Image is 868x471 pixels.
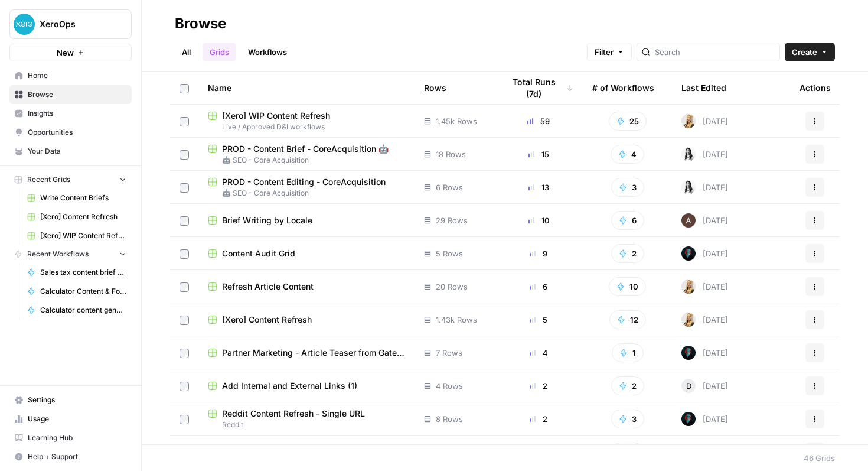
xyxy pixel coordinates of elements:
[40,18,111,30] span: XeroOps
[222,110,330,122] span: [Xero] WIP Content Refresh
[681,180,728,194] div: [DATE]
[208,380,405,392] a: Add Internal and External Links (1)
[28,451,126,462] span: Help + Support
[9,66,132,85] a: Home
[611,410,644,428] button: 3
[175,14,226,33] div: Browse
[40,212,126,222] span: [Xero] Content Refresh
[222,143,389,155] span: PROD - Content Brief - CoreAcquisition 🤖
[208,72,405,104] div: Name
[203,43,236,61] a: Grids
[28,89,126,100] span: Browse
[681,412,728,426] div: [DATE]
[40,286,126,297] span: Calculator Content & Formula Generator
[612,343,644,362] button: 1
[504,115,573,127] div: 59
[609,310,646,329] button: 12
[681,114,728,128] div: [DATE]
[436,215,468,226] span: 29 Rows
[436,347,462,359] span: 7 Rows
[504,281,573,293] div: 6
[611,443,644,462] button: 4
[208,176,405,199] a: PROD - Content Editing - CoreAcquisition🤖 SEO - Core Acquisition
[785,43,835,61] button: Create
[436,413,463,425] span: 8 Rows
[436,380,463,392] span: 4 Rows
[222,281,314,293] span: Refresh Article Content
[40,267,126,278] span: Sales tax content brief generator
[681,114,696,128] img: ygsh7oolkwauxdw54hskm6m165th
[22,226,132,245] a: [Xero] WIP Content Refresh
[208,408,405,430] a: Reddit Content Refresh - Single URLReddit
[609,112,647,131] button: 25
[22,282,132,301] a: Calculator Content & Formula Generator
[222,314,312,326] span: [Xero] Content Refresh
[504,413,573,425] div: 2
[436,314,477,326] span: 1.43k Rows
[208,314,405,326] a: [Xero] Content Refresh
[681,246,696,261] img: ilf5qirlu51qf7ak37srxb41cqxu
[22,301,132,320] a: Calculator content generator
[686,380,691,392] span: D
[436,115,477,127] span: 1.45k Rows
[9,44,132,61] button: New
[9,104,132,123] a: Insights
[681,147,696,161] img: zka6akx770trzh69562he2ydpv4t
[222,176,386,188] span: PROD - Content Editing - CoreAcquisition
[436,148,466,160] span: 18 Rows
[504,314,573,326] div: 5
[208,110,405,132] a: [Xero] WIP Content RefreshLive / Approved D&I workflows
[9,428,132,447] a: Learning Hub
[208,215,405,226] a: Brief Writing by Locale
[22,263,132,282] a: Sales tax content brief generator
[611,376,644,395] button: 2
[9,171,132,189] button: Recent Grids
[595,46,614,58] span: Filter
[28,433,126,443] span: Learning Hub
[28,70,126,81] span: Home
[681,213,696,228] img: wtbmvrjo3qvncyiyitl6zoukl9gz
[681,412,696,426] img: ilf5qirlu51qf7ak37srxb41cqxu
[9,447,132,466] button: Help + Support
[40,305,126,316] span: Calculator content generator
[28,127,126,138] span: Opportunities
[22,207,132,226] a: [Xero] Content Refresh
[504,248,573,259] div: 9
[681,280,728,294] div: [DATE]
[208,281,405,293] a: Refresh Article Content
[222,347,405,359] span: Partner Marketing - Article Teaser from Gated Guide
[208,420,405,430] span: Reddit
[9,245,132,263] button: Recent Workflows
[28,108,126,119] span: Insights
[208,143,405,165] a: PROD - Content Brief - CoreAcquisition 🤖🤖 SEO - Core Acquisition
[611,244,644,263] button: 2
[436,248,463,259] span: 5 Rows
[9,391,132,410] a: Settings
[436,281,468,293] span: 20 Rows
[611,211,644,230] button: 6
[681,280,696,294] img: ygsh7oolkwauxdw54hskm6m165th
[681,180,696,194] img: zka6akx770trzh69562he2ydpv4t
[504,72,573,104] div: Total Runs (7d)
[681,72,726,104] div: Last Edited
[27,174,70,185] span: Recent Grids
[9,85,132,104] a: Browse
[424,72,446,104] div: Rows
[681,379,728,393] div: [DATE]
[681,346,728,360] div: [DATE]
[611,145,644,164] button: 4
[241,43,294,61] a: Workflows
[28,146,126,157] span: Your Data
[208,188,405,199] span: 🤖 SEO - Core Acquisition
[504,181,573,193] div: 13
[9,9,132,39] button: Workspace: XeroOps
[681,213,728,228] div: [DATE]
[587,43,632,61] button: Filter
[28,395,126,405] span: Settings
[208,248,405,259] a: Content Audit Grid
[804,452,835,464] div: 46 Grids
[40,230,126,241] span: [Xero] WIP Content Refresh
[800,72,831,104] div: Actions
[681,346,696,360] img: ilf5qirlu51qf7ak37srxb41cqxu
[222,408,365,420] span: Reddit Content Refresh - Single URL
